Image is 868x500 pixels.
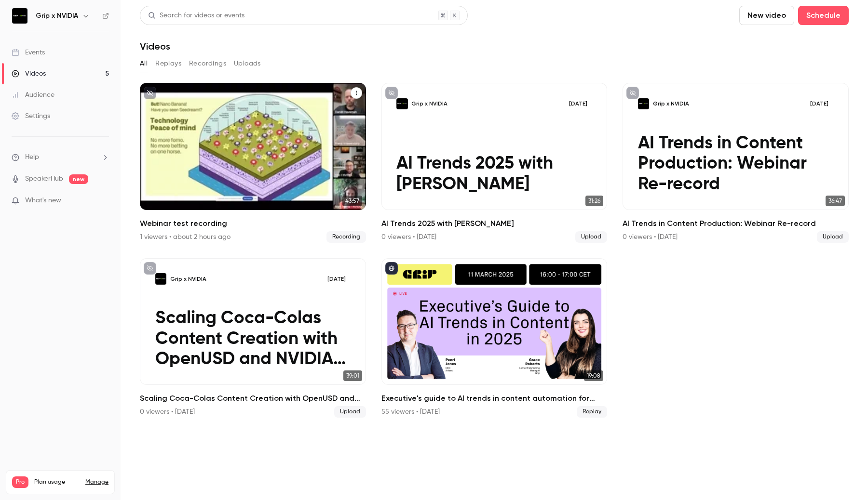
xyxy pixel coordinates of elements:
[623,232,678,242] div: 0 viewers • [DATE]
[381,218,608,229] h2: AI Trends 2025 with [PERSON_NAME]
[326,231,366,243] span: Recording
[140,258,366,418] li: Scaling Coca-Colas Content Creation with OpenUSD and NVIDIA Omniverse
[396,98,407,109] img: AI Trends 2025 with Penri Jones
[584,370,603,381] span: 19:08
[817,231,849,243] span: Upload
[343,370,362,381] span: 39:01
[140,83,849,418] ul: Videos
[140,407,195,417] div: 0 viewers • [DATE]
[381,232,436,242] div: 0 viewers • [DATE]
[155,56,181,71] button: Replays
[342,196,362,206] span: 43:57
[381,83,608,243] a: AI Trends 2025 with Penri JonesGrip x NVIDIA[DATE]AI Trends 2025 with [PERSON_NAME]31:26AI Trends...
[381,83,608,243] li: AI Trends 2025 with Penri Jones
[140,56,148,71] button: All
[155,273,166,284] img: Scaling Coca-Colas Content Creation with OpenUSD and NVIDIA Omniverse
[140,258,366,418] a: Scaling Coca-Colas Content Creation with OpenUSD and NVIDIA OmniverseGrip x NVIDIA[DATE]Scaling C...
[144,87,156,99] button: unpublished
[140,83,366,243] a: 43:57Webinar test recording1 viewers • about 2 hours agoRecording
[638,98,649,109] img: AI Trends in Content Production: Webinar Re-record
[739,6,794,25] button: New video
[381,258,608,418] a: 19:08Executive's guide to AI trends in content automation for 202555 viewers • [DATE]Replay
[12,476,28,488] span: Pro
[140,6,849,494] section: Videos
[140,393,366,404] h2: Scaling Coca-Colas Content Creation with OpenUSD and NVIDIA Omniverse
[623,83,849,243] li: AI Trends in Content Production: Webinar Re-record
[577,406,607,418] span: Replay
[805,98,833,109] span: [DATE]
[69,174,88,184] span: new
[575,231,607,243] span: Upload
[381,393,608,404] h2: Executive's guide to AI trends in content automation for 2025
[396,154,592,195] p: AI Trends 2025 with [PERSON_NAME]
[189,56,226,71] button: Recordings
[12,69,46,79] div: Videos
[140,83,366,243] li: Webinar test recording
[140,232,231,242] div: 1 viewers • about 2 hours ago
[12,90,54,100] div: Audience
[585,196,603,206] span: 31:26
[144,262,156,275] button: unpublished
[323,273,351,284] span: [DATE]
[85,478,108,486] a: Manage
[381,258,608,418] li: Executive's guide to AI trends in content automation for 2025
[140,40,170,52] h1: Videos
[564,98,592,109] span: [DATE]
[12,8,27,24] img: Grip x NVIDIA
[140,218,366,229] h2: Webinar test recording
[234,56,261,71] button: Uploads
[411,100,448,107] p: Grip x NVIDIA
[826,196,845,206] span: 36:47
[12,152,109,162] li: help-dropdown-opener
[25,196,61,206] span: What's new
[638,133,833,195] p: AI Trends in Content Production: Webinar Re-record
[25,152,39,162] span: Help
[626,87,639,99] button: unpublished
[155,308,351,369] p: Scaling Coca-Colas Content Creation with OpenUSD and NVIDIA Omniverse
[36,11,78,21] h6: Grip x NVIDIA
[385,87,398,99] button: unpublished
[25,174,63,184] a: SpeakerHub
[12,48,45,57] div: Events
[34,478,80,486] span: Plan usage
[381,407,440,417] div: 55 viewers • [DATE]
[148,11,244,21] div: Search for videos or events
[385,262,398,275] button: published
[623,83,849,243] a: AI Trends in Content Production: Webinar Re-recordGrip x NVIDIA[DATE]AI Trends in Content Product...
[653,100,689,107] p: Grip x NVIDIA
[12,111,50,121] div: Settings
[334,406,366,418] span: Upload
[170,275,206,283] p: Grip x NVIDIA
[623,218,849,229] h2: AI Trends in Content Production: Webinar Re-record
[798,6,849,25] button: Schedule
